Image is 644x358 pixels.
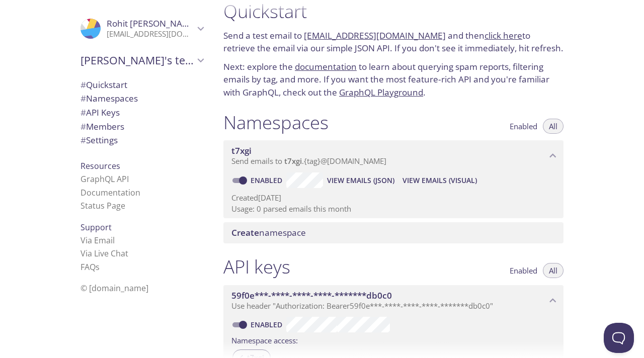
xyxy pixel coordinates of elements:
p: Created [DATE] [231,193,555,203]
span: © [DOMAIN_NAME] [80,283,148,294]
div: t7xgi namespace [223,140,563,171]
h1: Namespaces [223,111,329,134]
span: Members [80,121,124,132]
span: View Emails (Visual) [403,174,477,187]
span: Rohit [PERSON_NAME] [107,18,198,29]
p: Send a test email to and then to retrieve the email via our simple JSON API. If you don't see it ... [223,29,563,55]
span: View Emails (JSON) [327,174,394,187]
span: Send emails to . {tag} @[DOMAIN_NAME] [231,156,386,166]
h1: API keys [223,255,290,278]
span: s [96,261,100,273]
div: Create namespace [223,222,563,243]
a: Via Live Chat [80,248,128,259]
p: [EMAIL_ADDRESS][DOMAIN_NAME] [107,29,194,39]
span: namespace [231,227,306,238]
span: t7xgi [284,156,302,166]
div: Rohit's team [72,47,211,73]
div: Namespaces [72,92,211,106]
a: [EMAIL_ADDRESS][DOMAIN_NAME] [304,30,446,41]
span: Settings [80,134,118,146]
span: Quickstart [80,79,127,91]
div: Rohit Choukiker [72,12,211,45]
span: [PERSON_NAME]'s team [80,53,194,67]
span: # [80,121,86,132]
button: Enabled [504,263,543,278]
a: click here [485,30,522,41]
button: All [543,263,563,278]
p: Next: explore the to learn about querying spam reports, filtering emails by tag, and more. If you... [223,60,563,99]
button: Enabled [504,119,543,134]
span: # [80,79,86,91]
a: Enabled [249,175,286,185]
span: # [80,93,86,104]
a: Status Page [80,200,125,211]
span: t7xgi [231,145,252,156]
div: Quickstart [72,78,211,92]
span: Resources [80,160,120,171]
div: Team Settings [72,133,211,147]
div: API Keys [72,106,211,120]
label: Namespace access: [231,332,298,347]
span: Create [231,227,259,238]
a: GraphQL API [80,173,129,185]
iframe: Help Scout Beacon - Open [604,323,634,353]
button: All [543,119,563,134]
span: # [80,134,86,146]
button: View Emails (Visual) [398,172,481,189]
span: Support [80,222,112,233]
a: FAQ [80,261,100,273]
span: # [80,107,86,118]
p: Usage: 0 parsed emails this month [231,204,555,214]
span: API Keys [80,107,120,118]
a: documentation [295,61,357,72]
a: Enabled [249,320,286,329]
div: Members [72,120,211,134]
button: View Emails (JSON) [323,172,398,189]
a: Via Email [80,235,115,246]
a: Documentation [80,187,140,198]
a: GraphQL Playground [339,86,423,98]
span: Namespaces [80,93,138,104]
